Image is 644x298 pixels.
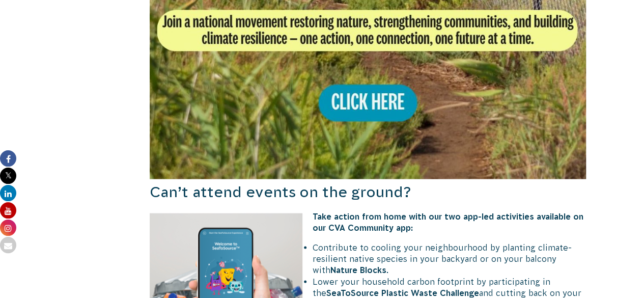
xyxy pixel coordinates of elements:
[160,241,586,276] li: Contribute to cooling your neighbourhood by planting climate-resilient native species in your bac...
[326,288,479,297] strong: SeaToSource Plastic Waste Challenge
[313,211,583,232] strong: Take action from home with our two app-led activities available on our CVA Community app:
[330,265,386,274] strong: Nature Blocks
[150,181,586,202] h3: Can’t attend events on the ground?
